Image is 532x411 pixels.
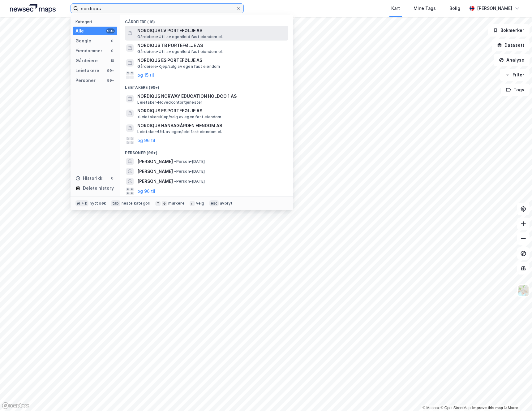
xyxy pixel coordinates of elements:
div: Leietakere [75,67,99,74]
div: Kart [391,5,400,12]
button: Filter [500,69,530,81]
div: 0 [110,176,115,181]
button: Analyse [494,54,530,66]
div: 99+ [106,68,115,73]
div: tab [111,200,120,206]
button: og 15 til [137,71,154,79]
div: Delete history [83,184,114,192]
div: markere [168,201,184,206]
img: logo.a4113a55bc3d86da70a041830d287a7e.svg [10,4,56,13]
span: Person • [DATE] [174,159,205,164]
div: 18 [110,58,115,63]
iframe: Chat Widget [501,381,532,411]
div: Eiendommer [75,47,102,54]
span: Person • [DATE] [174,169,205,174]
input: Søk på adresse, matrikkel, gårdeiere, leietakere eller personer [78,4,236,13]
div: ⌘ + k [75,200,88,206]
span: NORDIQUS NORWAY EDUCATION HOLDCO 1 AS [137,93,286,100]
div: 0 [110,48,115,53]
span: Gårdeiere • Utl. av egen/leid fast eiendom el. [137,49,223,54]
span: NORDIQUS LV PORTEFØLJE AS [137,27,286,34]
a: Mapbox [423,406,440,410]
a: Mapbox homepage [2,402,29,409]
a: Improve this map [472,406,503,410]
span: NORDIQUS HANSAGÅRDEN EIENDOM AS [137,122,286,129]
div: Personer [75,77,96,84]
span: [PERSON_NAME] [137,158,173,165]
span: NORDIQUS ES PORTEFØLJE AS [137,107,202,115]
span: [PERSON_NAME] [137,168,173,175]
div: Gårdeiere (18) [120,15,293,26]
span: • [174,169,176,174]
div: Kontrollprogram for chat [501,381,532,411]
button: Bokmerker [488,24,530,37]
div: Gårdeiere [75,57,98,64]
button: og 96 til [137,137,155,144]
div: neste kategori [122,201,151,206]
span: [PERSON_NAME] [137,178,173,185]
button: og 96 til [137,188,155,195]
span: Leietaker • Kjøp/salg av egen fast eiendom [137,115,221,119]
div: Leietakere (99+) [120,80,293,91]
div: [PERSON_NAME] [477,5,512,12]
span: NORDIQUS ES PORTEFØLJE AS [137,57,286,64]
span: • [137,115,139,119]
div: 0 [110,38,115,43]
div: velg [196,201,204,206]
div: nytt søk [90,201,106,206]
div: 99+ [106,28,115,33]
div: 99+ [106,78,115,83]
span: Leietaker • Hovedkontortjenester [137,100,202,105]
div: avbryt [220,201,233,206]
span: NORDIQUS TB PORTEFØLJE AS [137,42,286,49]
div: Kategori [75,19,117,24]
span: Person • [DATE] [174,179,205,184]
div: Historikk [75,175,102,182]
div: Personer (99+) [120,145,293,157]
button: Tags [501,84,530,96]
div: Mine Tags [414,5,436,12]
div: Alle [75,27,84,35]
span: Gårdeiere • Kjøp/salg av egen fast eiendom [137,64,220,69]
a: OpenStreetMap [441,406,471,410]
img: Z [517,285,529,296]
span: Gårdeiere • Utl. av egen/leid fast eiendom el. [137,34,223,39]
button: Datasett [492,39,530,51]
span: • [174,179,176,184]
div: Bolig [449,5,460,12]
div: esc [209,200,219,206]
div: Google [75,37,91,45]
span: • [174,159,176,164]
span: Leietaker • Utl. av egen/leid fast eiendom el. [137,129,222,134]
